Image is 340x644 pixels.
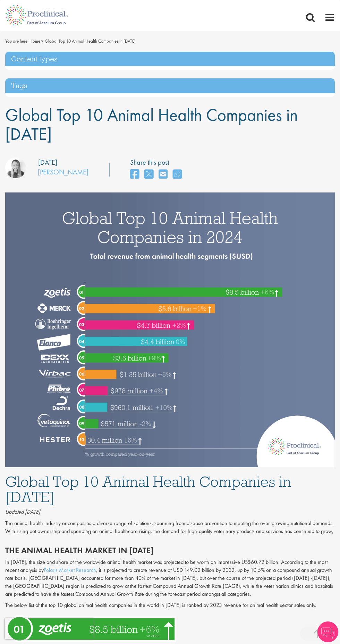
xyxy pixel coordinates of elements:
div: [DATE] [38,157,57,168]
a: share on whats app [173,167,182,182]
p: The animal health industry encompasses a diverse range of solutions, spanning from disease preven... [5,520,335,535]
h3: Tags [5,78,335,93]
h3: Content types [5,52,335,67]
a: [PERSON_NAME] [38,168,88,177]
p: The below list of the top 10 global animal health companies in the world in [DATE] is ranked by 2... [5,601,335,609]
a: Polaris Market Research [44,566,96,574]
a: share on email [159,167,168,182]
label: Share this post [130,157,185,168]
span: Global Top 10 Animal Health Companies in [DATE] [5,104,298,145]
p: In [DATE], the size and share of the worldwide animal health market was projected to be worth an ... [5,558,335,598]
iframe: reCAPTCHA [5,618,94,639]
img: Chatbot [317,621,338,642]
a: share on facebook [130,167,139,182]
img: Global Top 10 Animal Health Companies in 2024 [5,192,335,467]
i: Updated [DATE] [5,508,40,515]
span: Global Top 10 Animal Health Companies in [DATE] [45,38,136,44]
img: Hannah Burke [5,157,26,178]
a: share on twitter [144,167,153,182]
h1: Global Top 10 Animal Health Companies in [DATE] [5,474,335,505]
h2: The Animal Health Market in [DATE] [5,546,335,555]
